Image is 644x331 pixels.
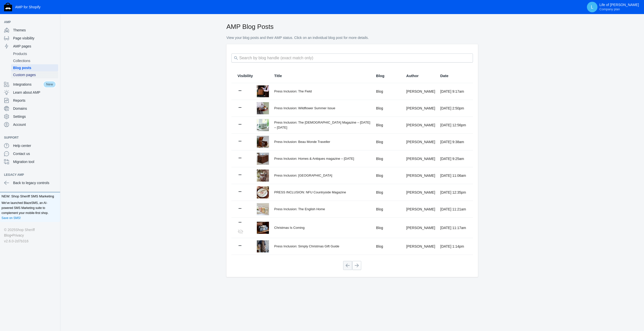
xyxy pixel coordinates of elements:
[440,156,467,161] div: [DATE] 9:25am
[4,135,51,140] span: Support
[274,244,371,249] div: Press Inclusion: Simply Christmas Gift Guide
[13,98,56,103] span: Reports
[2,34,58,42] a: Page visibility
[11,64,58,71] a: Blog posts
[440,225,467,230] div: [DATE] 11:17am
[440,123,467,128] div: [DATE] 12:56pm
[376,73,384,78] span: Blog
[440,106,467,111] div: [DATE] 2:50pm
[257,186,269,198] img: Cotton_Napkin-Set-Red-Robin-LS1.jpg
[2,215,21,220] a: Save on SMS!
[257,153,269,165] img: leather-heirloom-trunk-361974.jpg
[406,139,435,144] div: [PERSON_NAME]
[13,36,56,41] span: Page visibility
[274,173,371,178] div: Press Inclusion: [GEOGRAPHIC_DATA]
[440,139,467,144] div: [DATE] 9:38am
[13,143,56,148] span: Help center
[226,35,478,40] p: View your blog posts and their AMP status. Click on an individual blog post for more details.
[376,173,401,178] div: Blog
[13,114,56,119] span: Settings
[2,42,58,50] a: AMP pages
[13,151,56,156] span: Contact us
[406,123,435,128] div: [PERSON_NAME]
[440,190,467,195] div: [DATE] 12:35pm
[13,44,56,49] span: AMP pages
[4,238,56,244] div: v2.6.0-2d7b316
[376,244,401,249] div: Blog
[406,225,435,230] div: [PERSON_NAME]
[274,156,371,161] div: Press Inclusion: Homes & Antiques magazine – [DATE]
[406,89,435,94] div: [PERSON_NAME]
[15,227,35,233] a: Shop Sheriff
[4,233,11,238] a: Blog
[237,229,244,235] mat-icon: visibility_off
[257,222,269,234] img: GIFT-WRAP-CHRISTMAS-24-LS1.jpg
[13,28,56,33] span: Themes
[13,51,56,56] span: Products
[274,139,371,144] div: Press Inclusion: Beau Monde Traveller
[13,122,56,127] span: Account
[4,20,51,25] span: AMP
[599,3,639,11] p: Life of [PERSON_NAME]
[4,3,12,11] img: Shop Sheriff Logo
[376,207,401,212] div: Blog
[2,80,58,88] a: IntegrationsNew
[13,106,56,111] span: Domains
[2,113,58,121] a: Settings
[440,173,467,178] div: [DATE] 11:06am
[406,106,435,111] div: [PERSON_NAME]
[257,85,269,97] img: Brown_Waxed_Canvas_Cool_Bag_02b9e374-0677-4d64-a103-e9f6e92cbfc0.jpg
[13,159,56,164] span: Migration tool
[4,233,56,238] div: •
[51,174,59,176] button: Add a sales channel
[51,21,59,23] button: Add a sales channel
[51,137,59,139] button: Add a sales channel
[2,96,58,104] a: Reports
[406,190,435,195] div: [PERSON_NAME]
[257,136,269,148] img: mixology-case-753497_b79173d4-f3f8-4be0-a61b-6f6b6faaf476.jpg
[619,306,638,325] iframe: Drift Widget Chat Controller
[376,89,401,94] div: Blog
[43,81,56,88] span: New
[376,156,401,161] div: Blog
[274,120,371,130] div: Press Inclusion: The [DEMOGRAPHIC_DATA] Magazine – [DATE] – [DATE]
[257,203,269,215] img: SET-OF-THREE-DIVINE-SOAPS-LS1.jpg
[13,180,56,185] span: Back to legacy controls
[231,53,473,63] input: Search by blog handle (exact match only)
[376,139,401,144] div: Blog
[406,173,435,178] div: [PERSON_NAME]
[4,172,51,177] span: Legacy AMP
[376,225,401,230] div: Blog
[11,71,58,78] a: Custom pages
[274,225,371,230] div: Christmas Is Coming
[376,123,401,128] div: Blog
[226,22,478,31] h2: AMP Blog Posts
[440,244,467,249] div: [DATE] 1:14pm
[406,207,435,212] div: [PERSON_NAME]
[406,73,419,78] span: Author
[257,102,269,114] img: leather-round-drinks-tray-348674.jpg
[406,156,435,161] div: [PERSON_NAME]
[376,190,401,195] div: Blog
[440,207,467,212] div: [DATE] 11:21am
[590,5,595,10] span: L
[376,106,401,111] div: Blog
[13,90,56,95] span: Learn about AMP
[15,5,41,9] span: AMP for Shopify
[13,72,56,77] span: Custom pages
[2,104,58,113] a: Domains
[11,57,58,64] a: Collections
[13,65,56,70] span: Blog posts
[13,82,43,87] span: Integrations
[12,233,24,238] a: Privacy
[2,121,58,129] a: Account
[274,207,371,212] div: Press Inclusion: The English Home
[599,7,620,11] span: Company plan
[2,88,58,96] a: Learn about AMP
[11,50,58,57] a: Products
[274,190,371,195] div: PRESS INCLUSION: NFU Countryside Magazine
[2,26,58,34] a: Themes
[4,227,56,233] div: © 2025
[257,119,269,131] img: MEADOW-COSMETIC-BAG-LARGE-LS1_b4ec9ea2-d612-49c4-b3a8-369a8b056329.jpg
[2,158,58,166] a: Migration tool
